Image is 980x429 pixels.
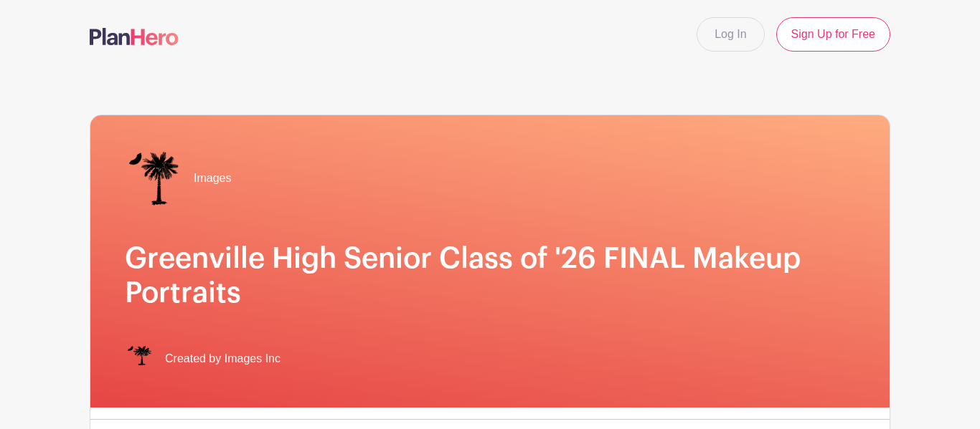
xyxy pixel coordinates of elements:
a: Log In [697,17,764,52]
span: Images [194,170,231,187]
h1: Greenville High Senior Class of '26 FINAL Makeup Portraits [125,241,855,310]
img: IMAGES%20logo%20transparenT%20PNG%20s.png [125,344,154,373]
img: IMAGES%20logo%20transparenT%20PNG%20s.png [125,150,182,207]
span: Created by Images Inc [165,350,281,367]
a: Sign Up for Free [776,17,890,52]
img: logo-507f7623f17ff9eddc593b1ce0a138ce2505c220e1c5a4e2b4648c50719b7d32.svg [90,28,179,45]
